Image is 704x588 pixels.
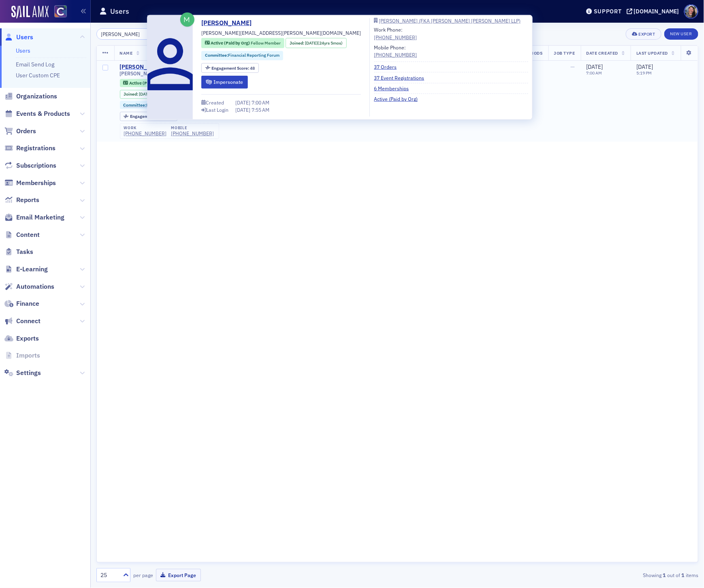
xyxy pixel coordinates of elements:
a: Content [4,230,40,239]
a: Registrations [4,144,55,153]
a: Exports [4,334,39,343]
a: Users [4,33,33,42]
span: Active (Paid by Org) [129,80,169,86]
a: Users [16,47,30,54]
div: Created [206,100,224,105]
span: Registrations [16,144,55,153]
a: Reports [4,196,39,205]
a: Subscriptions [4,161,56,170]
button: [DOMAIN_NAME] [627,9,682,14]
span: [DATE] [235,107,252,113]
div: Support [594,8,622,15]
label: per page [133,571,153,579]
a: [PERSON_NAME] [201,18,258,28]
span: Last Updated [636,50,668,56]
time: 7:00 AM [587,70,602,76]
strong: 1 [661,571,667,579]
span: Joined : [290,40,305,46]
div: Work Phone: [374,26,417,41]
span: Tasks [16,247,33,256]
a: Settings [4,369,41,377]
a: Email Marketing [4,213,64,222]
div: 25 [100,571,118,579]
div: mobile [171,126,214,130]
button: Impersonate [201,76,248,88]
span: [PERSON_NAME][EMAIL_ADDRESS][PERSON_NAME][DOMAIN_NAME] [120,70,235,77]
a: Orders [4,127,36,136]
a: Active (Paid by Org) [374,95,424,102]
a: 37 Orders [374,63,403,70]
span: Engagement Score : [130,113,169,119]
a: Tasks [4,247,33,256]
span: Users [16,33,33,42]
div: Last Login [206,108,228,112]
div: Committee: [120,101,202,109]
a: [PHONE_NUMBER] [124,130,166,136]
button: Export [626,28,661,40]
div: work [124,126,166,130]
span: [DATE] [139,91,151,97]
span: Engagement Score : [212,65,250,70]
div: Engagement Score: 48 [120,112,177,121]
span: Date Created [587,50,618,56]
span: Memberships [16,179,56,187]
a: [PERSON_NAME] [120,64,165,71]
img: SailAMX [54,5,67,18]
div: Joined: 2001-03-29 00:00:00 [286,38,346,48]
a: [PHONE_NUMBER] [374,33,417,40]
span: 7:00 AM [252,99,269,106]
h1: Users [110,6,129,16]
span: [DATE] [636,63,653,70]
span: E-Learning [16,265,48,274]
span: Fellow Member [251,40,281,46]
strong: 1 [680,571,686,579]
span: Joined : [124,92,139,97]
span: Name [120,50,133,56]
span: Exports [16,334,39,343]
a: User Custom CPE [16,72,60,79]
a: Imports [4,351,40,360]
span: [PERSON_NAME][EMAIL_ADDRESS][PERSON_NAME][DOMAIN_NAME] [201,29,361,36]
div: Engagement Score: 48 [201,63,259,73]
div: (24yrs 5mos) [139,92,177,97]
span: Committee : [205,52,228,58]
a: Email Send Log [16,61,54,68]
span: Orders [16,127,36,136]
a: Finance [4,299,39,308]
a: New User [664,28,698,40]
a: [PERSON_NAME] (FKA [PERSON_NAME] [PERSON_NAME] LLP) [374,18,528,23]
a: Active (Paid by Org) Fellow Member [123,80,199,85]
a: Connect [4,317,41,326]
span: Profile [684,4,698,19]
img: SailAMX [11,6,49,19]
a: [PHONE_NUMBER] [171,130,214,136]
div: Showing out of items [503,571,698,579]
a: 37 Event Registrations [374,74,431,81]
span: Settings [16,369,41,377]
a: [PHONE_NUMBER] [374,51,417,58]
a: E-Learning [4,265,48,274]
span: [DATE] [587,63,603,70]
a: View Homepage [49,5,67,19]
span: Reports [16,196,39,205]
div: Committee: [201,51,283,60]
span: 7:55 AM [252,107,269,113]
input: Search… [96,28,174,40]
span: Organizations [16,92,57,101]
span: Committee : [123,102,146,108]
a: Memberships [4,179,56,187]
span: [DATE] [305,40,318,45]
a: 6 Memberships [374,85,415,92]
span: Events & Products [16,109,70,118]
time: 5:19 PM [636,70,652,76]
span: Content [16,230,40,239]
a: Committee:Financial Reporting Forum [123,102,198,108]
span: Job Type [554,50,575,56]
div: [DOMAIN_NAME] [634,8,679,15]
span: Finance [16,299,39,308]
